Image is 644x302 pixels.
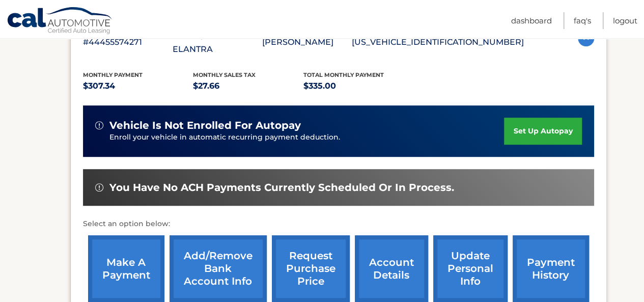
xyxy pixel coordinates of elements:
[272,235,350,302] a: request purchase price
[193,79,303,93] p: $27.66
[303,79,414,93] p: $335.00
[83,71,143,78] span: Monthly Payment
[173,28,262,57] p: 2023 Hyundai ELANTRA
[613,12,637,29] a: Logout
[83,79,193,93] p: $307.34
[511,12,552,29] a: Dashboard
[433,235,508,302] a: update personal info
[262,35,352,49] p: [PERSON_NAME]
[109,132,505,143] p: Enroll your vehicle in automatic recurring payment deduction.
[88,235,164,302] a: make a payment
[303,71,384,78] span: Total Monthly Payment
[504,118,581,145] a: set up autopay
[95,121,103,129] img: alert-white.svg
[83,218,594,230] p: Select an option below:
[95,183,103,191] img: alert-white.svg
[355,235,428,302] a: account details
[109,119,301,132] span: vehicle is not enrolled for autopay
[170,235,267,302] a: Add/Remove bank account info
[513,235,589,302] a: payment history
[7,7,114,36] a: Cal Automotive
[109,181,454,194] span: You have no ACH payments currently scheduled or in process.
[83,35,173,49] p: #44455574271
[352,35,524,49] p: [US_VEHICLE_IDENTIFICATION_NUMBER]
[193,71,256,78] span: Monthly sales Tax
[574,12,591,29] a: FAQ's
